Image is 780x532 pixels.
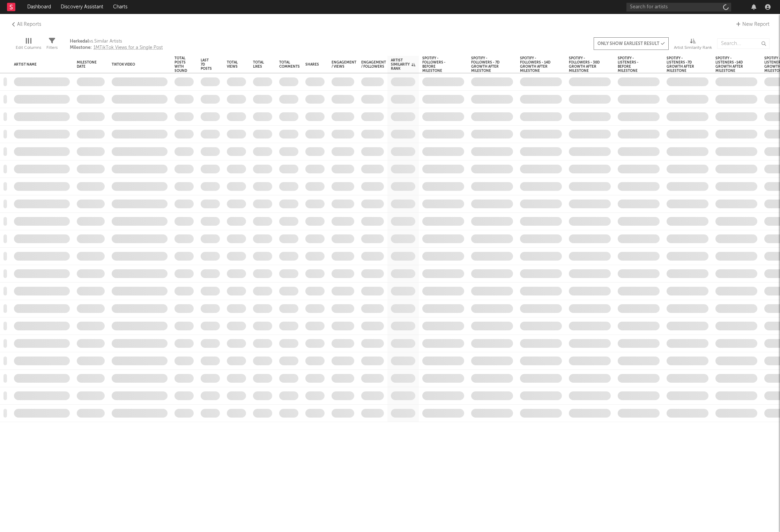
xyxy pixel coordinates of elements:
[674,44,712,52] div: Artist Similarity Rank
[626,3,731,12] input: Search for artists
[618,56,649,73] div: Spotify - Listeners - before Milestone
[46,44,58,52] div: Filters
[16,31,41,59] div: Edit Columns
[16,44,41,52] div: Edit Columns
[361,60,386,69] div: Engagement / Followers
[70,38,163,45] span: vs. Similar Artists
[174,56,187,73] div: Total Posts with Sound
[94,45,163,50] span: 1M TikTok Views for a Single Post
[279,60,300,69] div: Total Comments
[391,58,415,71] div: Artist Similarity Rank
[305,62,319,67] div: Shares
[14,62,59,67] div: Artist Name
[734,20,770,29] a: New Report
[674,31,712,59] div: Artist Similarity Rank
[422,56,454,73] div: Spotify - Followers - before Milestone
[46,31,58,59] div: Filters
[471,56,503,73] div: Spotify - Followers - 7D Growth after Milestone
[227,60,238,69] div: Total Views
[332,60,356,69] div: Engagement / Views
[569,56,600,73] div: Spotify - Followers - 30D Growth after Milestone
[253,60,264,69] div: Total Likes
[717,38,770,49] input: Search...
[70,45,92,50] b: Milestone:
[70,39,89,44] b: Herkedal
[77,60,97,69] div: Milestone Date
[10,20,41,29] a: All Reports
[715,56,747,73] div: Spotify - Listeners -14D Growth after Milestone
[112,62,157,67] div: TikTok Video
[667,56,698,73] div: Spotify - Listeners -7D Growth after Milestone
[594,37,669,50] button: Only show earliest result
[201,58,212,71] div: Last 7D Posts
[520,56,551,73] div: Spotify - Followers - 14D Growth after Milestone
